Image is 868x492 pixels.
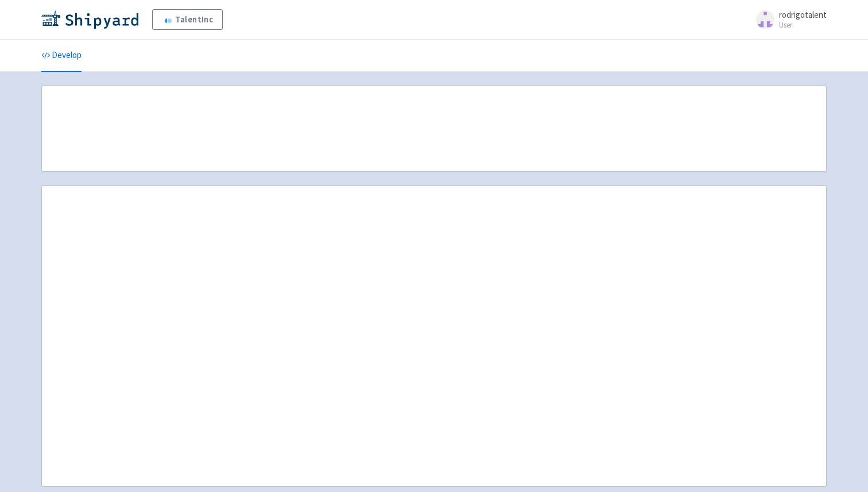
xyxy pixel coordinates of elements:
span: rodrigotalent [779,9,827,20]
a: Develop [41,40,82,72]
small: User [779,21,827,29]
img: Shipyard logo [41,10,138,29]
a: rodrigotalent User [749,10,827,29]
a: TalentInc [152,9,222,30]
